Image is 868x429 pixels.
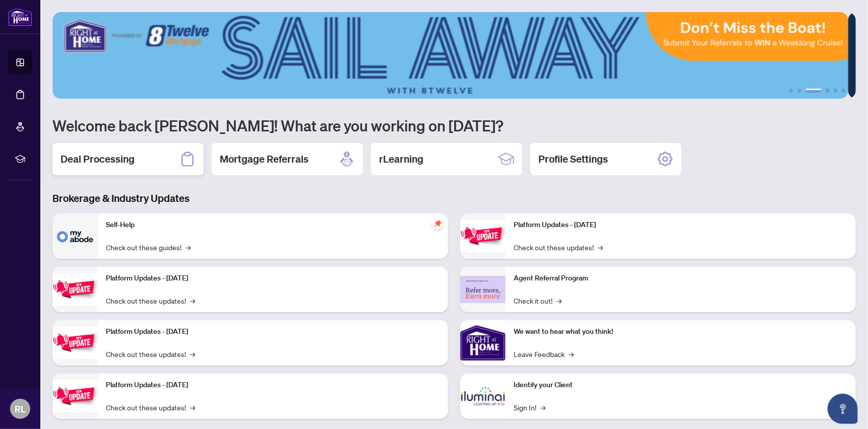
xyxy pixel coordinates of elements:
[106,380,440,391] p: Platform Updates - [DATE]
[106,220,440,231] p: Self-Help
[106,348,195,360] a: Check out these updates!→
[460,220,506,252] img: Platform Updates - June 23, 2025
[460,374,506,419] img: Identify your Client
[842,89,846,93] button: 6
[797,89,801,93] button: 2
[538,152,608,166] h2: Profile Settings
[379,152,423,166] h2: rLearning
[106,402,195,413] a: Check out these updates!→
[826,89,830,93] button: 4
[52,191,856,205] h3: Brokerage & Industry Updates
[834,89,838,93] button: 5
[460,320,506,366] img: We want to hear what you think!
[106,326,440,337] p: Platform Updates - [DATE]
[106,273,440,284] p: Platform Updates - [DATE]
[190,295,195,306] span: →
[15,402,26,416] span: RL
[52,116,856,135] h1: Welcome back [PERSON_NAME]! What are you working on [DATE]?
[52,213,98,259] img: Self-Help
[52,273,98,305] img: Platform Updates - September 16, 2025
[8,8,32,26] img: logo
[52,380,98,412] img: Platform Updates - July 8, 2025
[514,380,848,391] p: Identify your Client
[514,295,562,306] a: Check it out!→
[556,295,562,306] span: →
[598,242,603,253] span: →
[106,242,191,253] a: Check out these guides!→
[185,242,191,253] span: →
[540,402,545,413] span: →
[220,152,308,166] h2: Mortgage Referrals
[460,276,506,304] img: Agent Referral Program
[60,152,135,166] h2: Deal Processing
[514,348,574,360] a: Leave Feedback→
[190,402,195,413] span: →
[569,348,574,360] span: →
[805,89,822,93] button: 3
[432,218,444,230] span: pushpin
[828,394,858,424] button: Open asap
[52,12,848,99] img: Slide 2
[52,327,98,359] img: Platform Updates - July 21, 2025
[190,348,195,360] span: →
[514,242,603,253] a: Check out these updates!→
[514,326,848,337] p: We want to hear what you think!
[106,295,195,306] a: Check out these updates!→
[789,89,793,93] button: 1
[514,220,848,231] p: Platform Updates - [DATE]
[514,402,545,413] a: Sign In!→
[514,273,848,284] p: Agent Referral Program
